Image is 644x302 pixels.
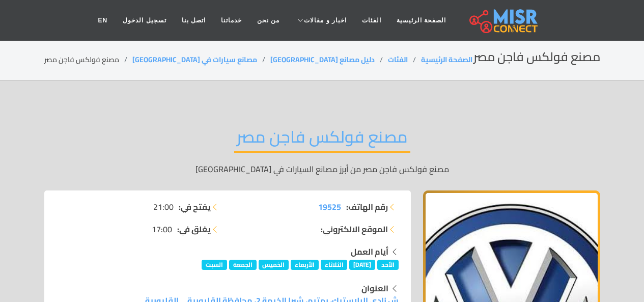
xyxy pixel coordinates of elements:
[351,244,388,259] strong: أيام العمل
[259,260,289,270] span: الخميس
[354,11,389,30] a: الفئات
[174,11,213,30] a: اتصل بنا
[270,53,375,66] a: دليل مصانع [GEOGRAPHIC_DATA]
[304,16,347,25] span: اخبار و مقالات
[377,260,399,270] span: الأحد
[213,11,249,30] a: خدماتنا
[318,201,341,213] a: 19525
[318,199,341,214] span: 19525
[177,223,211,235] strong: يغلق في:
[153,201,174,213] span: 21:00
[234,127,410,153] h2: مصنع فولكس فاجن مصر
[249,11,287,30] a: من نحن
[473,50,600,65] h2: مصنع فولكس فاجن مصر
[321,260,348,270] span: الثلاثاء
[179,201,211,213] strong: يفتح في:
[291,260,319,270] span: الأربعاء
[44,54,132,65] li: مصنع فولكس فاجن مصر
[388,53,408,66] a: الفئات
[321,223,388,235] strong: الموقع الالكتروني:
[132,53,257,66] a: مصانع سيارات في [GEOGRAPHIC_DATA]
[202,260,227,270] span: السبت
[361,281,388,296] strong: العنوان
[229,260,257,270] span: الجمعة
[287,11,354,30] a: اخبار و مقالات
[44,163,600,175] p: مصنع فولكس فاجن مصر من أبرز مصانع السيارات في [GEOGRAPHIC_DATA]
[389,11,454,30] a: الصفحة الرئيسية
[349,260,375,270] span: [DATE]
[91,11,116,30] a: EN
[346,201,388,213] strong: رقم الهاتف:
[115,11,174,30] a: تسجيل الدخول
[421,53,472,66] a: الصفحة الرئيسية
[152,223,172,235] span: 17:00
[469,8,538,33] img: main.misr_connect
